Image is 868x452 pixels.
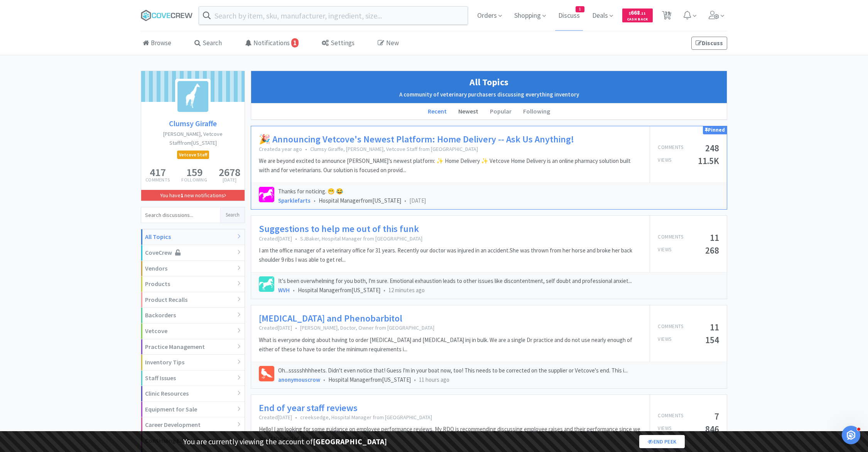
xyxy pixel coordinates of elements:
[622,5,653,26] a: $668.11Cash Back
[388,286,425,294] span: 12 minutes ago
[243,32,301,55] a: Notifications1
[141,229,245,245] div: All Topics
[376,32,401,55] a: New
[629,9,646,16] span: 668
[555,12,583,19] a: Discuss1
[314,197,316,204] span: •
[383,286,385,294] span: •
[255,75,723,90] h1: All Topics
[141,117,245,130] a: Clumsy Giraffe
[714,412,719,421] h5: 7
[278,196,719,205] div: Hospital Manager from [US_STATE]
[278,197,311,204] a: Sparklefarts
[141,355,245,371] div: Inventory Tips
[220,207,245,223] button: Search
[658,156,672,165] p: Views
[705,425,719,433] h5: 846
[484,103,517,120] li: Popular
[259,335,642,354] p: What is everyone doing about having to order [MEDICAL_DATA] and [MEDICAL_DATA] inj in bulk. We ar...
[219,167,240,178] h5: 2678
[658,335,672,344] p: Views
[141,371,245,386] div: Staff Issues
[193,32,224,55] a: Search
[710,323,719,332] h5: 11
[409,197,426,204] span: [DATE]
[658,425,672,433] p: Views
[629,11,631,16] span: $
[259,246,642,264] p: I am the office manager of a veterinary office for 31 years. Recently our doctor was injured in a...
[278,286,719,295] div: Hospital Manager from [US_STATE]
[259,425,642,443] p: Hello! I am looking for some guidance on employee performance reviews. My RDO is recommending dis...
[141,292,245,308] div: Product Recalls
[141,207,220,223] input: Search discussions...
[181,192,183,199] strong: 1
[705,246,719,255] h5: 268
[145,167,170,178] h5: 417
[259,324,642,331] p: Created [DATE] [PERSON_NAME], Doctor, Owner from [GEOGRAPHIC_DATA]
[658,233,683,242] p: Comments
[141,323,245,339] div: Vetcove
[658,323,683,332] p: Comments
[181,178,207,182] p: Following
[323,376,325,383] span: •
[291,38,299,47] span: 1
[141,308,245,323] div: Backorders
[453,103,484,120] li: Newest
[640,11,646,16] span: . 11
[278,286,290,294] a: WVH
[141,245,245,261] div: CoveCrew
[698,156,719,165] h5: 11.5K
[141,386,245,402] div: Clinic Resources
[141,417,245,433] div: Career Development
[259,313,402,324] a: [MEDICAL_DATA] and Phenobarbitol
[183,435,387,448] p: You are currently viewing the account of
[259,146,642,152] p: Created a year ago Clumsy Giraffe, [PERSON_NAME], Vetcove Staff from [GEOGRAPHIC_DATA]
[320,32,356,55] a: Settings
[293,286,295,294] span: •
[659,13,675,20] a: 39
[141,261,245,277] div: Vendors
[517,103,556,120] li: Following
[199,7,468,24] input: Search by item, sku, manufacturer, ingredient, size...
[259,235,642,242] p: Created [DATE] SJBaker, Hospital Manager from [GEOGRAPHIC_DATA]
[145,178,170,182] p: Comments
[259,134,574,145] a: 🎉 Announcing Vetcove's Newest Platform: Home Delivery -- Ask Us Anything!
[313,437,387,446] strong: [GEOGRAPHIC_DATA]
[305,146,307,152] span: •
[576,7,584,12] span: 1
[295,235,297,242] span: •
[141,190,245,201] a: You have1 new notifications
[658,144,683,152] p: Comments
[259,156,642,175] p: We are beyond excited to announce [PERSON_NAME]’s newest platform: ✨ Home Delivery ✨ Vetcove Home...
[710,233,719,242] h5: 11
[181,167,207,178] h5: 159
[422,103,453,120] li: Recent
[639,435,685,448] a: End Peek
[259,223,419,235] a: Suggestions to help me out of this funk
[278,366,719,375] p: Oh...ssssshhhheets. Didn't even notice that! Guess I'm in your boat now, too! This needs to be co...
[627,17,648,22] span: Cash Back
[278,187,719,196] p: Thanks for noticing. 😁 😂
[141,402,245,418] div: Equipment for Sale
[255,90,723,99] h2: A community of veterinary purchasers discussing everything inventory
[278,276,719,286] p: It's been overwhelming for you both, I'm sure. Emotional exhaustion leads to other issues like di...
[705,144,719,152] h5: 248
[691,37,727,50] a: Discuss
[141,130,245,147] h2: [PERSON_NAME], Vetcove Staff from [US_STATE]
[295,414,297,421] span: •
[177,151,209,159] span: Vetcove Staff
[703,126,727,134] div: Pinned
[658,412,683,421] p: Comments
[295,324,297,331] span: •
[658,246,672,255] p: Views
[705,335,719,344] h5: 154
[842,426,860,444] iframe: Intercom live chat
[219,178,240,182] p: [DATE]
[404,197,406,204] span: •
[278,376,320,383] a: anonymouscrow
[141,339,245,355] div: Practice Management
[259,403,358,414] a: End of year staff reviews
[141,32,173,55] a: Browse
[419,376,449,383] span: 11 hours ago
